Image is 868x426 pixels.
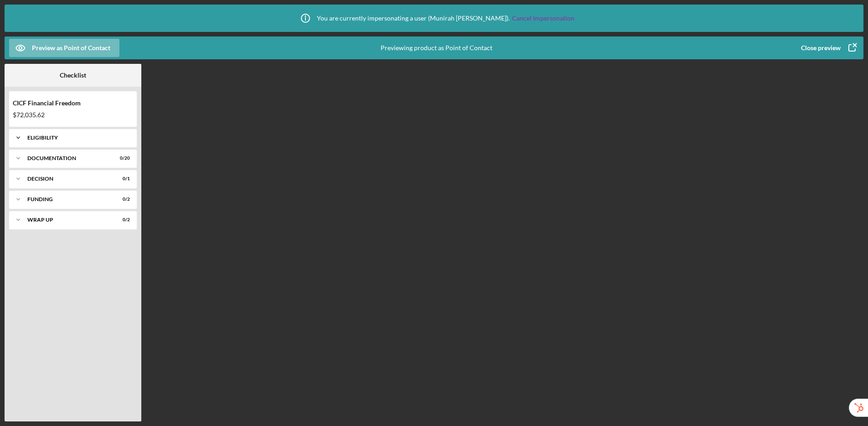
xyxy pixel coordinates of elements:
[13,111,133,119] div: $72,035.62
[60,72,86,79] b: Checklist
[512,15,574,22] a: Cancel Impersonation
[13,99,133,107] div: CICF Financial Freedom
[27,217,107,223] div: Wrap up
[9,39,119,57] button: Preview as Point of Contact
[27,176,107,182] div: Decision
[27,197,107,202] div: Funding
[792,39,863,57] button: Close preview
[32,39,110,57] div: Preview as Point of Contact
[381,36,492,59] div: Previewing product as Point of Contact
[114,156,130,161] div: 0 / 20
[114,197,130,202] div: 0 / 2
[27,135,125,140] div: Eligibility
[27,156,107,161] div: Documentation
[114,217,130,223] div: 0 / 2
[114,176,130,182] div: 0 / 1
[294,7,574,30] div: You are currently impersonating a user ( Munirah [PERSON_NAME] ).
[801,39,841,57] div: Close preview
